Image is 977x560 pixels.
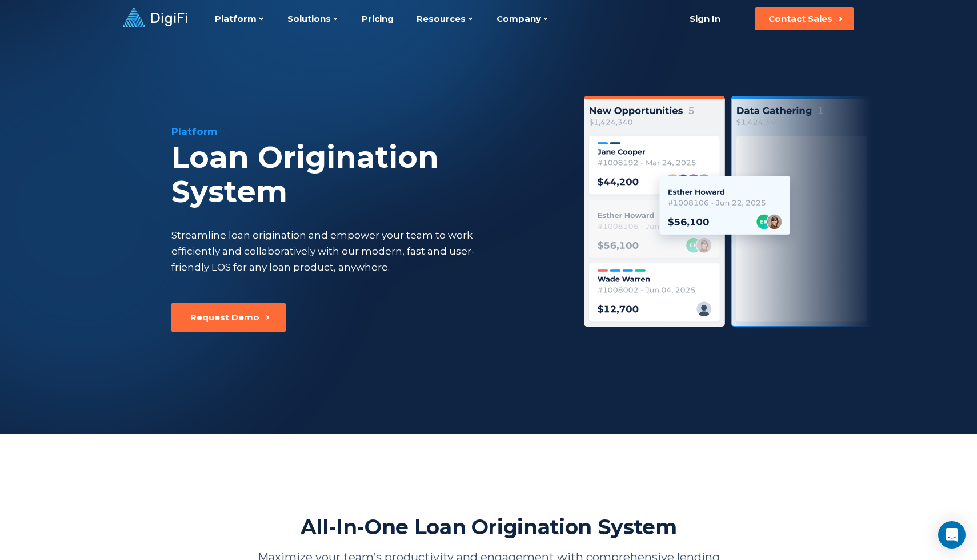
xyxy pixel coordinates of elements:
div: Contact Sales [768,13,832,25]
div: Platform [171,124,555,138]
h2: All-In-One Loan Origination System [301,514,677,540]
div: Streamline loan origination and empower your team to work efficiently and collaboratively with ou... [171,227,496,275]
div: Open Intercom Messenger [938,521,966,549]
div: Request Demo [190,312,259,323]
a: Sign In [675,7,734,30]
button: Request Demo [171,303,286,332]
button: Contact Sales [755,7,854,30]
div: Loan Origination System [171,140,555,209]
